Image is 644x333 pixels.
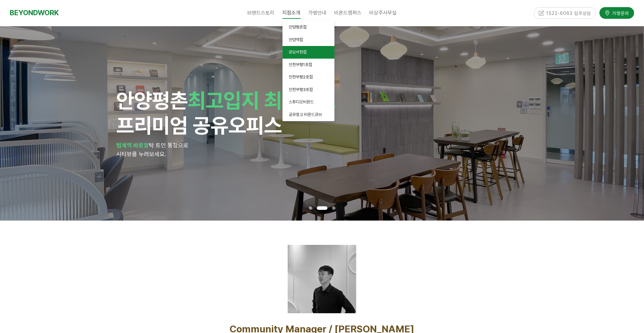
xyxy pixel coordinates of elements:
a: 스튜디오비욘드 [283,96,335,109]
span: 비상주사무실 [370,10,397,16]
span: 안양 프리미엄 공유오피스 [117,88,336,138]
a: 인천부평2호점 [283,71,335,84]
span: 안양평촌점 [289,25,307,29]
a: 브랜드스토리 [244,5,279,21]
a: 인천부평3호점 [283,84,335,96]
a: 비상주사무실 [366,5,401,21]
span: 스튜디오비욘드 [289,99,314,104]
span: 최고입지 최대규모 [188,88,336,113]
a: 공유창고 비욘드큐브 [283,109,335,121]
a: 안양평촌점 [283,21,335,34]
span: 분당서현점 [289,50,307,54]
a: BEYONDWORK [10,7,59,19]
span: 지점소개 [283,7,301,19]
span: 안양역점 [289,37,303,42]
span: 시티뷰를 누려보세요. [117,151,166,157]
span: 가맹안내 [309,10,327,16]
a: 가맹안내 [305,5,331,21]
span: 인천부평2호점 [289,75,313,79]
a: 안양역점 [283,34,335,46]
span: 탁 트인 통창으로 [149,142,189,149]
a: 지점소개 [279,5,305,21]
span: 브랜드스토리 [247,10,275,16]
span: 평촌 [152,88,188,113]
a: 분당서현점 [283,46,335,59]
a: 인천부평1호점 [283,59,335,71]
strong: 범계역 바로앞 [117,142,149,149]
a: 가맹문의 [600,6,634,18]
span: 가맹문의 [610,9,629,16]
a: 비욘드캠퍼스 [331,5,366,21]
span: 공유창고 비욘드큐브 [289,112,322,117]
span: 비욘드캠퍼스 [335,10,362,16]
span: 인천부평1호점 [289,62,312,67]
span: 인천부평3호점 [289,87,313,92]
